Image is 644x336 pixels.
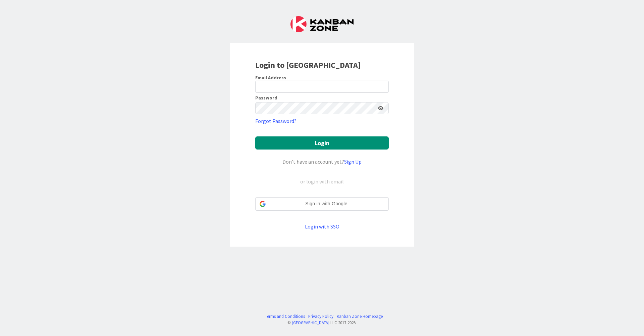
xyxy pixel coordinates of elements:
a: Sign Up [344,158,362,165]
label: Email Address [255,75,286,81]
button: Login [255,136,389,150]
div: © LLC 2017- 2025 . [262,320,383,326]
label: Password [255,95,277,100]
div: Sign in with Google [255,197,389,211]
a: Login with SSO [305,223,339,230]
a: Forgot Password? [255,117,297,125]
a: [GEOGRAPHIC_DATA] [292,320,329,325]
img: Kanban Zone [290,16,354,32]
div: or login with email [299,177,345,185]
a: Terms and Conditions [265,313,305,320]
span: Sign in with Google [268,200,384,207]
a: Kanban Zone Homepage [337,313,383,320]
div: Don’t have an account yet? [255,158,389,166]
a: Privacy Policy [308,313,333,320]
b: Login to [GEOGRAPHIC_DATA] [255,60,361,70]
